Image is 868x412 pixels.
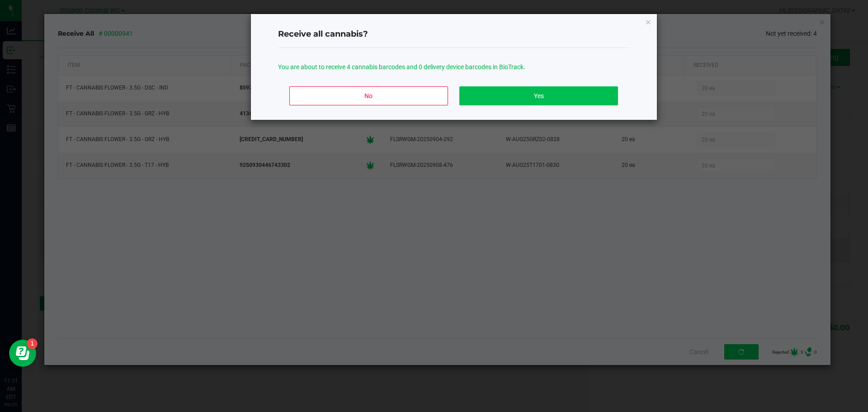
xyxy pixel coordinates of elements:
[27,338,38,349] iframe: Resource center unread badge
[278,28,630,40] h4: Receive all cannabis?
[645,16,651,27] button: Close
[9,340,36,367] iframe: Resource center
[278,62,630,72] p: You are about to receive 4 cannabis barcodes and 0 delivery device barcodes in BioTrack.
[289,86,448,105] button: No
[459,86,618,105] button: Yes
